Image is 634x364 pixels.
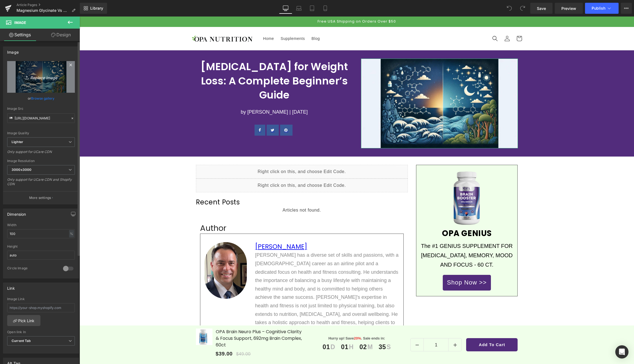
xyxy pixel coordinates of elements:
[3,191,79,204] button: More settings
[7,177,75,190] div: Only support for UCare CDN and Shopify CDN
[341,225,434,253] div: The #1 GENIUS SUPPLEMENT FOR [MEDICAL_DATA], MEMORY, MOOD AND FOCUS - 60 CT.
[292,3,305,14] a: Laptop
[112,19,173,25] img: OPA Nutrition
[180,16,198,28] a: Home
[7,107,75,111] div: Image Src
[116,91,273,100] p: by [PERSON_NAME] | [DATE]
[250,327,256,334] span: D
[7,266,58,272] div: Circle Image
[12,140,23,144] b: Lighter
[229,16,244,28] a: Blog
[201,20,225,24] span: Supplements
[307,327,311,334] span: S
[561,6,576,11] span: Preview
[592,6,605,10] span: Publish
[125,226,168,282] img: Michael Gonzales
[29,195,51,200] p: More settings
[176,226,228,234] a: [PERSON_NAME]
[537,6,546,11] span: Save
[7,315,40,326] a: Pick Link
[198,16,229,28] a: Supplements
[121,206,324,217] h2: Author
[7,113,75,123] input: Link
[7,245,75,248] div: Height
[116,181,328,190] h2: Recent Posts
[69,230,74,237] div: %
[232,20,240,24] span: Blog
[409,16,422,28] summary: Search
[7,330,75,334] div: Open link In
[157,335,171,340] span: $49.00
[7,223,75,227] div: Width
[615,345,628,358] div: Open Intercom Messenger
[7,150,75,158] div: Only support for UCare CDN
[184,20,195,24] span: Home
[360,154,415,209] img: Green Tea Fat Burner for Women with Raspberry Ketone - 60 Ct. Front ingredients
[280,327,287,334] span: 02
[362,211,412,222] strong: OPA GENIUS
[269,327,274,334] span: H
[585,3,619,14] button: Publish
[116,312,133,329] img: OPA Brain Neuro Plus – Cognitive Clarity & Focus Support, 692mg Brain Complex, 60ct
[7,297,75,301] div: Image Link
[90,6,103,11] span: Library
[504,3,515,14] button: Undo
[133,312,224,332] a: OPA Brain Neuro Plus – Cognitive Clarity & Focus Support, 692mg Brain Complex, 60ct
[17,3,80,7] a: Article Pages
[319,3,332,14] a: Mobile
[7,47,19,54] div: Image
[7,229,75,238] input: auto
[12,339,31,343] b: Current Tab
[7,209,26,217] div: Dimension
[176,234,320,361] p: [PERSON_NAME] has a diverse set of skills and passions, with a [DEMOGRAPHIC_DATA] career as an ai...
[116,43,273,86] h1: [MEDICAL_DATA] for Weight Loss: A Complete Beginner’s Guide
[279,3,292,14] a: Desktop
[243,327,250,334] span: 01
[363,258,411,274] a: Shop Now >>
[14,20,26,25] span: Image
[133,333,153,342] span: $39.00
[555,3,583,14] a: Preview
[299,327,307,334] span: 35
[7,283,15,291] div: Link
[7,159,75,163] div: Image Resolution
[7,303,75,312] input: https://your-shop.myshopify.com
[621,3,632,14] button: More
[387,322,438,335] button: Add To Cart
[274,320,282,324] span: 20%
[238,2,316,7] span: Free USA Shipping on Orders Over $50
[287,327,293,334] span: M
[17,8,69,13] span: Magnesium Glycinate Vs Oxide For Sleep – Which is Better for Sleep Quality?
[12,168,31,172] b: 3000x3000
[19,73,63,80] i: Replace Image
[80,3,107,14] a: New Library
[223,319,331,325] p: Hurry up! Save . Sale ends in:
[517,3,528,14] button: Redo
[41,29,81,41] a: Design
[110,17,175,27] a: OPA Nutrition
[7,131,75,135] div: Image Quality
[261,327,269,334] span: 01
[116,190,328,198] span: Articles not found.
[31,94,54,103] a: Browse gallery
[7,251,75,260] input: auto
[305,3,319,14] a: Tablet
[282,42,438,132] img: Best Green Tea Supplement 2023 - Ultimate Health Boost
[7,95,75,101] div: or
